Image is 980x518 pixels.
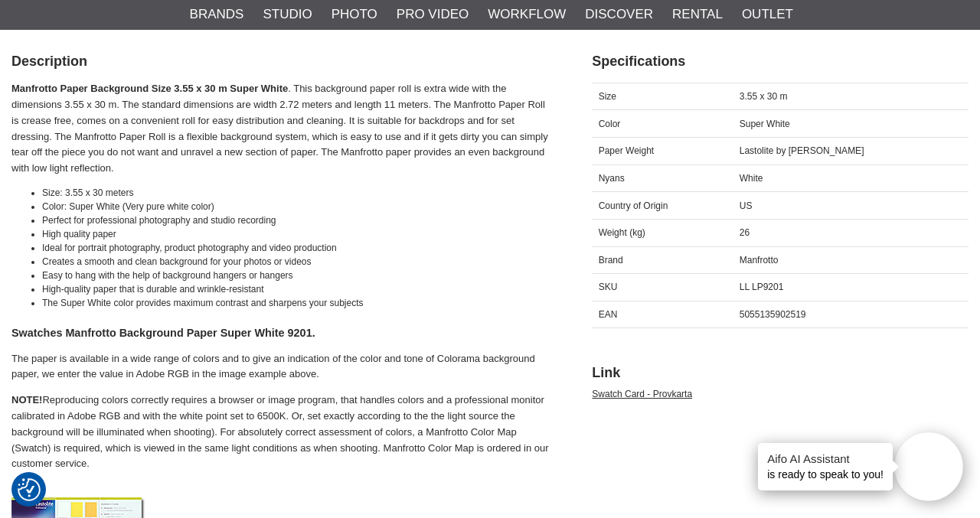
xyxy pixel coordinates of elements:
[397,5,469,24] a: Pro Video
[42,186,554,200] li: Size: 3.55 x 30 meters
[42,200,554,213] li: Color: Super White (Very pure white color)
[332,5,377,24] a: Photo
[11,394,42,406] strong: NOTE!
[740,145,864,156] span: Lastolite by [PERSON_NAME]
[42,269,554,282] li: Easy to hang with the help of background hangers or hangers
[767,451,884,467] h4: Aifo AI Assistant
[11,52,554,71] h2: Description
[11,393,554,472] p: Reproducing colors correctly requires a browser or image program, that handles colors and a profe...
[592,389,692,399] a: Swatch Card - Provkarta
[740,282,784,292] span: LL LP9201
[592,52,969,71] h2: Specifications
[599,145,655,156] span: Paper Weight
[11,81,554,177] p: . This background paper roll is extra wide with the dimensions 3.55 x 30 m. The standard dimensio...
[42,213,554,227] li: Perfect for professional photography and studio recording
[742,5,793,24] a: Outlet
[592,363,969,383] h2: Link
[740,91,788,102] span: 3.55 x 30 m
[42,241,554,255] li: Ideal for portrait photography, product photography and video production
[11,325,554,340] h4: Swatches Manfrotto Background Paper Super White 9201.
[672,5,723,24] a: Rental
[599,309,618,320] span: EAN
[42,255,554,269] li: Creates a smooth and clean background for your photos or videos
[18,478,41,501] img: Revisit consent button
[11,351,554,383] p: The paper is available in a wide range of colors and to give an indication of the color and tone ...
[599,282,618,292] span: SKU
[740,200,753,211] span: US
[740,255,779,266] span: Manfrotto
[11,83,288,94] strong: Manfrotto Paper Background Size 3.55 x 30 m Super White
[585,5,653,24] a: Discover
[740,309,806,320] span: 5055135902519
[190,5,244,24] a: Brands
[599,119,621,129] span: Color
[18,476,41,503] button: Consent Preferences
[758,443,893,490] div: is ready to speak to you!
[42,227,554,241] li: High quality paper
[42,296,554,310] li: The Super White color provides maximum contrast and sharpens your subjects
[599,173,625,184] span: Nyans
[599,91,616,102] span: Size
[42,282,554,296] li: High-quality paper that is durable and wrinkle-resistant
[740,173,763,184] span: White
[599,227,645,238] span: Weight (kg)
[488,5,566,24] a: Workflow
[263,5,312,24] a: Studio
[599,255,623,266] span: Brand
[599,200,668,211] span: Country of Origin
[740,227,750,238] span: 26
[740,119,790,129] span: Super White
